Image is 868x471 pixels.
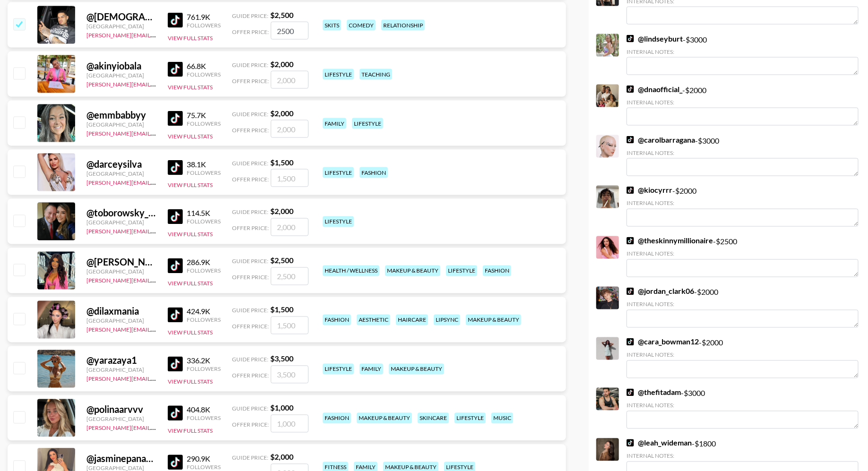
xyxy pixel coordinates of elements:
div: 38.1K [187,160,221,169]
div: Followers [187,267,221,274]
div: @ jasminepanama22 [86,453,156,465]
a: @jordan_clark06 [627,287,694,296]
div: makeup & beauty [385,265,440,276]
button: View Full Stats [168,133,213,140]
div: lipsync [434,315,460,325]
div: health / wellness [323,265,379,276]
div: makeup & beauty [389,364,444,375]
a: @thefitadam [627,388,681,397]
strong: $ 2,000 [270,60,293,69]
img: TikTok [627,136,634,144]
div: Followers [187,415,221,422]
div: Internal Notes: [627,351,859,359]
span: Guide Price: [232,61,268,69]
div: Followers [187,218,221,225]
img: TikTok [168,209,183,224]
div: Followers [187,464,221,471]
a: [PERSON_NAME][EMAIL_ADDRESS][DOMAIN_NAME] [86,374,226,383]
a: [PERSON_NAME][EMAIL_ADDRESS][DOMAIN_NAME] [86,128,226,137]
a: @carolbarragana [627,135,695,145]
div: @ emmbabbyy [86,109,156,121]
div: aesthetic [357,315,390,325]
div: family [360,364,383,375]
span: Guide Price: [232,307,268,314]
strong: $ 2,500 [270,256,293,265]
img: TikTok [627,338,634,346]
button: View Full Stats [168,378,213,385]
img: TikTok [168,455,183,470]
div: fashion [360,167,388,178]
a: [PERSON_NAME][EMAIL_ADDRESS][DOMAIN_NAME] [86,275,226,284]
div: lifestyle [446,265,477,276]
img: TikTok [627,237,634,245]
a: [PERSON_NAME][EMAIL_ADDRESS][DOMAIN_NAME] [86,177,226,186]
div: - $ 2500 [627,236,859,277]
div: lifestyle [323,364,354,375]
div: 290.9K [187,454,221,464]
strong: $ 1,000 [270,403,293,412]
input: 2,000 [271,71,309,89]
div: Followers [187,169,221,176]
span: Guide Price: [232,209,268,216]
div: Internal Notes: [627,99,859,106]
a: [PERSON_NAME][EMAIL_ADDRESS][DOMAIN_NAME] [86,325,226,334]
strong: $ 2,500 [270,10,293,19]
input: 2,500 [271,267,309,285]
div: fashion [483,265,511,276]
div: lifestyle [352,118,383,129]
img: TikTok [627,187,634,194]
div: Internal Notes: [627,453,859,460]
a: @kiocyrrr [627,186,672,195]
div: makeup & beauty [466,315,521,325]
input: 2,000 [271,218,309,236]
div: skits [323,20,341,31]
div: [GEOGRAPHIC_DATA] [86,219,156,226]
span: Offer Price: [232,372,269,379]
input: 2,000 [271,120,309,138]
div: @ [DEMOGRAPHIC_DATA] [86,11,156,23]
div: Followers [187,317,221,324]
div: @ [PERSON_NAME] [86,257,156,268]
img: TikTok [627,35,634,43]
div: 75.7K [187,111,221,120]
span: Offer Price: [232,421,269,428]
div: @ yarazaya1 [86,355,156,367]
span: Guide Price: [232,454,268,462]
div: - $ 2000 [627,85,859,126]
div: Followers [187,71,221,78]
div: - $ 3000 [627,135,859,176]
img: TikTok [627,389,634,396]
div: Followers [187,120,221,127]
div: [GEOGRAPHIC_DATA] [86,317,156,325]
input: 2,500 [271,22,309,40]
div: relationship [381,20,425,31]
a: @cara_bowman12 [627,337,699,347]
div: 336.2K [187,356,221,366]
img: TikTok [168,62,183,77]
button: View Full Stats [168,34,213,42]
span: Guide Price: [232,12,268,19]
div: skincare [418,413,449,424]
span: Offer Price: [232,77,269,85]
button: View Full Stats [168,280,213,287]
div: music [491,413,513,424]
div: @ polinaarvvv [86,404,156,416]
a: @lindseyburt [627,34,683,43]
div: 761.9K [187,12,221,22]
button: View Full Stats [168,428,213,435]
div: 66.8K [187,61,221,71]
input: 1,500 [271,169,309,187]
a: [PERSON_NAME][EMAIL_ADDRESS][DOMAIN_NAME] [86,423,226,432]
a: [PERSON_NAME][EMAIL_ADDRESS][DOMAIN_NAME] [86,79,226,88]
div: - $ 2000 [627,337,859,378]
button: View Full Stats [168,329,213,336]
div: @ toborowsky_david [86,207,156,219]
img: TikTok [168,13,183,28]
div: lifestyle [323,167,354,178]
div: - $ 3000 [627,388,859,429]
strong: $ 1,500 [270,158,293,167]
img: TikTok [168,160,183,175]
strong: $ 2,000 [270,453,293,462]
div: 114.5K [187,209,221,218]
button: View Full Stats [168,84,213,91]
